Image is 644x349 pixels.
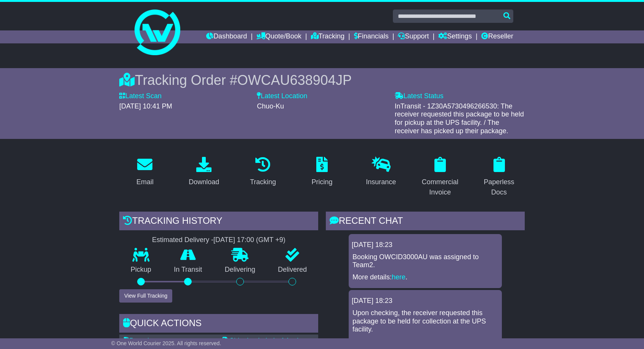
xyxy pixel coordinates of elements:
[256,30,301,43] a: Quote/Book
[354,30,389,43] a: Financials
[311,177,332,187] div: Pricing
[311,30,344,43] a: Tracking
[267,266,319,274] p: Delivered
[119,102,172,110] span: [DATE] 10:41 PM
[419,177,461,198] div: Commercial Invoice
[119,212,318,232] div: Tracking history
[237,72,352,88] span: OWCAU638904JP
[395,92,444,100] label: Latest Status
[326,212,525,232] div: RECENT CHAT
[119,72,525,88] div: Tracking Order #
[392,273,405,281] a: here
[245,154,281,190] a: Tracking
[481,30,513,43] a: Reseller
[119,314,318,335] div: Quick Actions
[163,266,214,274] p: In Transit
[398,30,429,43] a: Support
[414,154,466,200] a: Commercial Invoice
[352,253,498,269] p: Booking OWCID3000AU was assigned to Team2.
[206,30,247,43] a: Dashboard
[306,154,337,190] a: Pricing
[257,102,284,110] span: Chuo-Ku
[131,154,159,190] a: Email
[223,337,310,344] a: Shipping Label - A4 printer
[213,236,285,244] div: [DATE] 17:00 (GMT +9)
[473,154,525,200] a: Paperless Docs
[119,236,318,244] div: Estimated Delivery -
[352,241,499,249] div: [DATE] 18:23
[257,92,307,100] label: Latest Location
[119,289,172,303] button: View Full Tracking
[184,154,224,190] a: Download
[119,266,163,274] p: Pickup
[361,154,401,190] a: Insurance
[119,92,162,100] label: Latest Scan
[250,177,276,187] div: Tracking
[438,30,472,43] a: Settings
[352,309,498,334] p: Upon checking, the receiver requested this package to be held for collection at the UPS facility.
[189,177,219,187] div: Download
[352,297,499,305] div: [DATE] 18:23
[111,340,221,346] span: © One World Courier 2025. All rights reserved.
[478,177,520,198] div: Paperless Docs
[136,177,154,187] div: Email
[366,177,396,187] div: Insurance
[352,273,498,282] p: More details: .
[213,266,267,274] p: Delivering
[395,102,524,135] span: InTransit - 1Z30A5730496266530: The receiver requested this package to be held for pickup at the ...
[124,337,160,344] a: Paperless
